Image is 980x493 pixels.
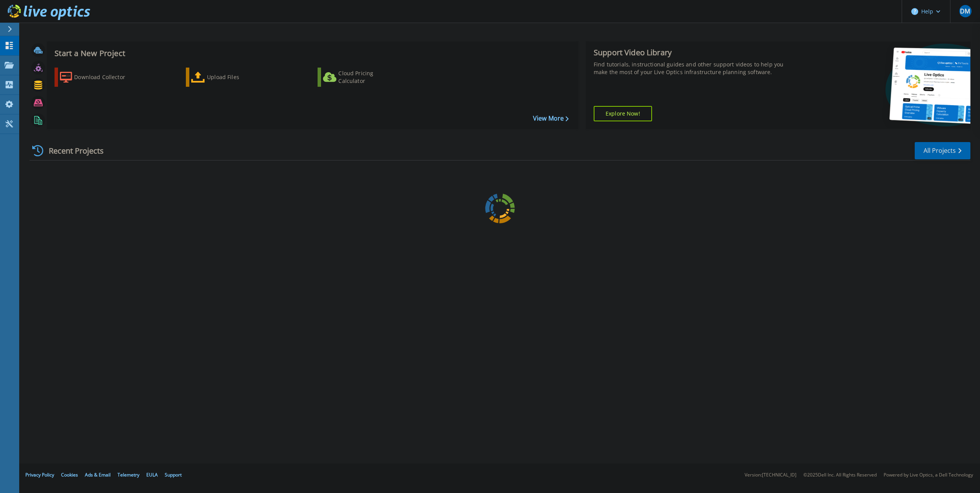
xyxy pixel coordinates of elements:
[803,473,877,478] li: © 2025 Dell Inc. All Rights Reserved
[55,49,568,58] h3: Start a New Project
[165,471,182,478] a: Support
[594,48,792,58] div: Support Video Library
[318,68,403,87] a: Cloud Pricing Calculator
[338,69,400,85] div: Cloud Pricing Calculator
[915,142,970,159] a: All Projects
[745,473,796,478] li: Version: [TECHNICAL_ID]
[594,61,792,76] div: Find tutorials, instructional guides and other support videos to help you make the most of your L...
[55,68,140,87] a: Download Collector
[207,69,268,85] div: Upload Files
[884,473,973,478] li: Powered by Live Optics, a Dell Technology
[186,68,271,87] a: Upload Files
[118,471,139,478] a: Telemetry
[146,471,158,478] a: EULA
[30,141,114,160] div: Recent Projects
[85,471,111,478] a: Ads & Email
[960,8,970,14] span: DM
[74,69,136,85] div: Download Collector
[61,471,78,478] a: Cookies
[533,115,569,122] a: View More
[25,471,54,478] a: Privacy Policy
[594,106,652,121] a: Explore Now!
